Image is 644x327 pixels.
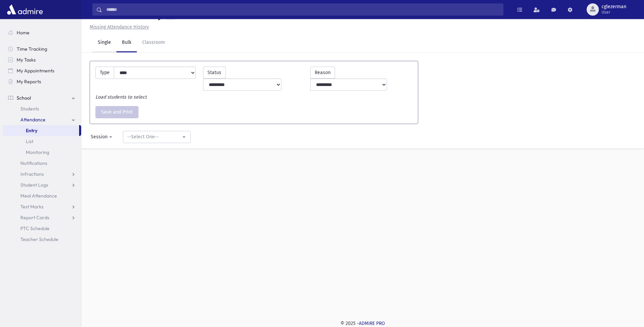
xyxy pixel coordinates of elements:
[20,160,47,166] span: Notifications
[17,68,54,74] span: My Appointments
[3,147,81,158] a: Monitoring
[91,133,108,140] div: Session
[95,67,114,79] label: Type
[20,106,39,112] span: Students
[20,236,58,242] span: Teacher Schedule
[3,136,81,147] a: List
[116,33,137,52] a: Bulk
[95,106,139,118] button: Save and Print
[20,214,49,221] span: Report Cards
[3,103,81,114] a: Students
[3,92,81,103] a: School
[127,133,181,140] div: --Select One--
[102,3,503,16] input: Search
[3,190,81,201] a: Meal Attendance
[3,201,81,212] a: Test Marks
[90,24,149,30] u: Missing Attendance History
[87,24,149,30] a: Missing Attendance History
[3,65,81,76] a: My Appointments
[92,33,116,52] a: Single
[3,158,81,169] a: Notifications
[17,79,41,85] span: My Reports
[3,179,81,190] a: Student Logs
[20,171,44,177] span: Infractions
[3,234,81,245] a: Teacher Schedule
[20,117,45,123] span: Attendance
[26,149,49,155] span: Monitoring
[3,169,81,179] a: Infractions
[602,10,626,15] span: User
[17,57,36,63] span: My Tasks
[92,93,416,101] div: Load students to select
[3,223,81,234] a: PTC Schedule
[203,67,226,79] label: Status
[17,30,30,36] span: Home
[3,114,81,125] a: Attendance
[20,182,48,188] span: Student Logs
[3,44,81,54] a: Time Tracking
[20,193,57,199] span: Meal Attendance
[17,95,31,101] span: School
[137,33,170,52] a: Classroom
[123,131,191,143] button: --Select One--
[3,76,81,87] a: My Reports
[3,54,81,65] a: My Tasks
[20,225,50,231] span: PTC Schedule
[3,125,79,136] a: Entry
[17,46,47,52] span: Time Tracking
[26,138,33,144] span: List
[602,4,626,10] span: cglezerman
[3,27,81,38] a: Home
[20,204,43,210] span: Test Marks
[86,131,117,143] button: Session
[3,212,81,223] a: Report Cards
[26,127,37,134] span: Entry
[92,320,633,327] div: © 2025 -
[5,3,44,16] img: AdmirePro
[310,67,335,79] label: Reason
